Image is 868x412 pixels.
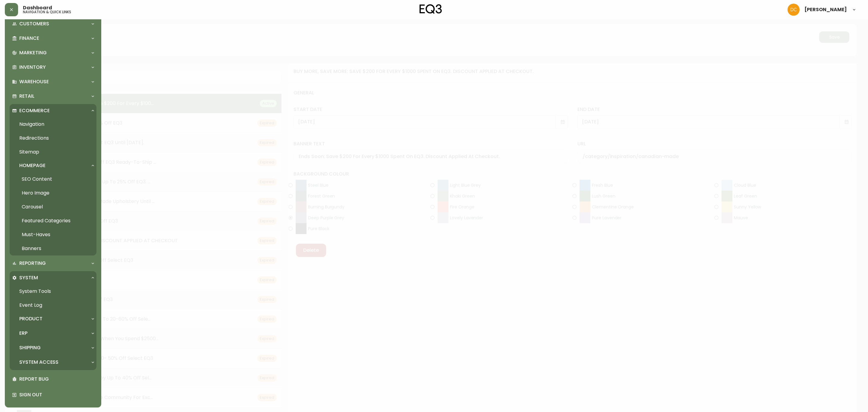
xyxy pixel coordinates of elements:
[10,341,96,354] div: Shipping
[19,260,46,267] p: Reporting
[10,61,96,74] div: Inventory
[19,107,50,114] p: Ecommerce
[10,327,96,340] div: ERP
[10,387,96,403] div: Sign Out
[19,274,38,281] p: System
[19,78,49,85] p: Warehouse
[10,271,96,284] div: System
[19,359,58,366] p: System Access
[23,10,71,14] h5: navigation & quick links
[10,242,96,255] a: Banners
[19,21,49,27] p: Customers
[10,228,96,242] a: Must-Haves
[19,376,94,382] p: Report Bug
[10,46,96,59] div: Marketing
[19,93,34,100] p: Retail
[10,131,96,145] a: Redirections
[10,257,96,270] div: Reporting
[19,64,46,71] p: Inventory
[10,90,96,103] div: Retail
[10,186,96,200] a: Hero Image
[10,200,96,214] a: Carousel
[19,49,47,56] p: Marketing
[10,214,96,228] a: Featured Categories
[788,4,800,16] img: 7eb451d6983258353faa3212700b340b
[19,35,39,42] p: Finance
[10,159,96,172] div: Homepage
[10,172,96,186] a: SEO Content
[10,104,96,117] div: Ecommerce
[23,5,52,10] span: Dashboard
[19,344,41,351] p: Shipping
[420,4,442,14] img: logo
[10,284,96,298] a: System Tools
[10,312,96,325] div: Product
[804,7,847,12] span: [PERSON_NAME]
[10,32,96,45] div: Finance
[10,117,96,131] a: Navigation
[10,17,96,30] div: Customers
[19,315,42,322] p: Product
[10,298,96,312] a: Event Log
[10,371,96,387] div: Report Bug
[19,391,94,398] p: Sign Out
[10,145,96,159] a: Sitemap
[10,75,96,88] div: Warehouse
[10,356,96,369] div: System Access
[19,162,46,169] p: Homepage
[19,330,27,337] p: ERP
